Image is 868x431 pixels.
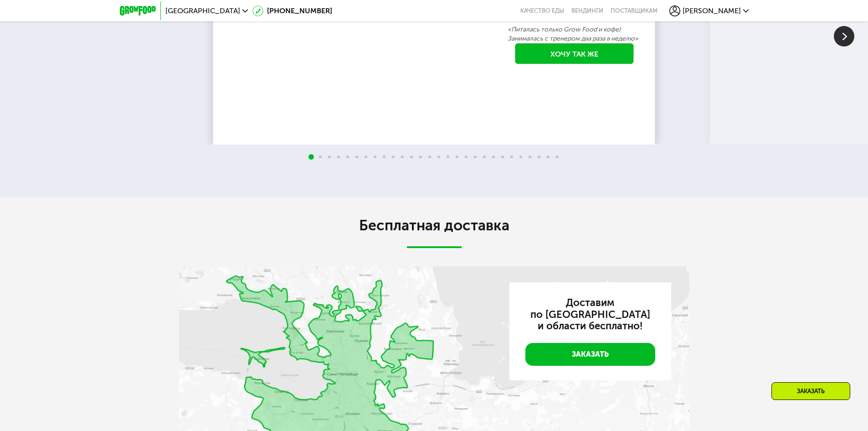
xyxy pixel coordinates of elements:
a: [PHONE_NUMBER] [252,5,332,16]
p: «Питалась только Grow Food и кофе) Занималась с тренером два раза в неделю» [508,25,642,43]
div: Заказать [771,382,850,400]
a: Хочу так же [515,43,634,64]
a: Качество еды [520,7,564,15]
a: Заказать [525,343,655,366]
span: [PERSON_NAME] [683,7,741,15]
span: [GEOGRAPHIC_DATA] [165,7,240,15]
div: поставщикам [611,7,657,15]
a: Вендинги [571,7,603,15]
h3: Доставим по [GEOGRAPHIC_DATA] и области бесплатно! [525,297,655,332]
h2: Бесплатная доставка [179,216,689,234]
img: Slide right [834,26,854,47]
